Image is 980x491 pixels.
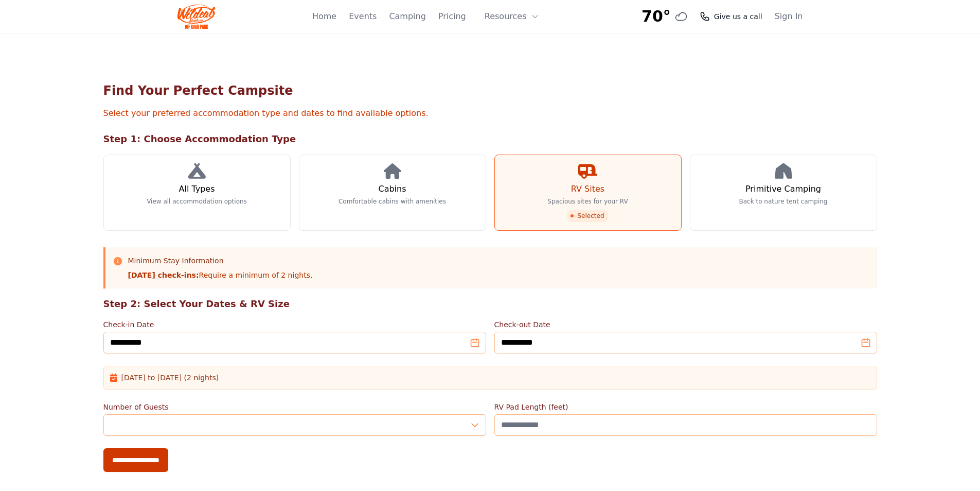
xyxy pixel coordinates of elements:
button: Resources [478,6,545,27]
a: Events [349,10,377,23]
p: Select your preferred accommodation type and dates to find available options. [103,107,877,120]
a: Camping [389,10,425,23]
h3: Primitive Camping [745,183,821,195]
p: Comfortable cabins with amenities [338,197,446,206]
h3: RV Sites [571,183,604,195]
span: [DATE] to [DATE] (2 nights) [121,373,219,383]
a: Sign In [775,10,803,23]
h3: Cabins [378,183,406,195]
span: Selected [567,210,608,222]
h3: Minimum Stay Information [128,256,313,266]
a: All Types View all accommodation options [103,155,291,231]
a: Home [312,10,336,23]
label: RV Pad Length (feet) [494,402,877,412]
h3: All Types [179,183,215,195]
label: Number of Guests [103,402,486,412]
p: Back to nature tent camping [739,197,828,206]
a: Give us a call [700,11,762,22]
span: 70° [642,7,671,26]
p: View all accommodation options [147,197,247,206]
label: Check-in Date [103,319,486,330]
img: Wildcat Logo [177,4,216,29]
p: Spacious sites for your RV [547,197,628,206]
a: Primitive Camping Back to nature tent camping [690,155,877,231]
h2: Step 2: Select Your Dates & RV Size [103,297,877,311]
strong: [DATE] check-ins: [128,271,199,279]
h2: Step 1: Choose Accommodation Type [103,132,877,146]
h1: Find Your Perfect Campsite [103,82,877,99]
p: Require a minimum of 2 nights. [128,270,313,280]
a: Pricing [438,10,466,23]
label: Check-out Date [494,319,877,330]
a: Cabins Comfortable cabins with amenities [299,155,486,231]
a: RV Sites Spacious sites for your RV Selected [494,155,682,231]
span: Give us a call [714,11,762,22]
